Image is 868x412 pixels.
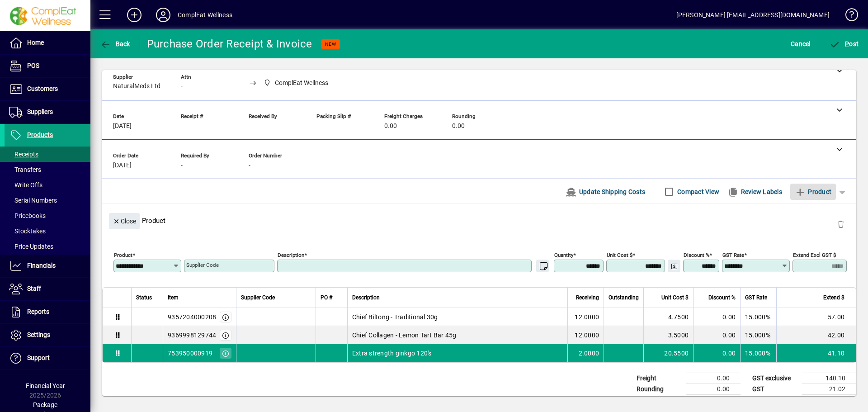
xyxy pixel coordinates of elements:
span: Close [113,214,136,229]
app-page-header-button: Close [107,217,142,225]
td: 0.00 [693,344,740,362]
a: Write Offs [5,177,90,193]
span: 20.5500 [664,349,689,358]
span: Home [27,39,44,46]
span: Receiving [576,293,599,303]
a: POS [5,55,90,77]
span: Suppliers [27,108,53,115]
td: 15.000% [740,344,776,362]
td: Chief Collagen - Lemon Tart Bar 45g [347,326,567,344]
a: Pricebooks [5,208,90,223]
a: Serial Numbers [5,193,90,208]
a: Suppliers [5,101,90,123]
mat-label: Description [278,252,304,258]
button: Update Shipping Costs [562,184,649,200]
button: Review Labels [724,184,786,200]
button: Post [827,36,861,52]
span: Package [33,401,57,408]
button: Delete [830,213,852,235]
span: 12.0000 [575,331,599,340]
td: GST [748,384,802,395]
span: 3.5000 [668,331,689,340]
span: Back [100,40,130,47]
span: Staff [27,285,41,292]
a: Settings [5,324,90,346]
a: Knowledge Base [839,2,857,31]
td: Extra strength ginkgo 120's [347,344,567,362]
td: 0.00 [686,373,741,384]
app-page-header-button: Delete [830,220,852,228]
span: Review Labels [727,185,782,199]
span: Extend $ [823,293,844,303]
mat-label: Discount % [684,252,709,258]
td: 21.02 [802,384,856,395]
div: [PERSON_NAME] [EMAIL_ADDRESS][DOMAIN_NAME] [676,8,830,22]
span: - [249,162,250,169]
span: Cancel [791,37,811,51]
span: Write Offs [9,181,42,189]
td: 57.00 [776,308,856,326]
div: 9369998129744 [168,331,216,340]
div: Product [102,204,856,237]
mat-label: Unit Cost $ [607,252,632,258]
button: Cancel [788,36,813,52]
div: 9357204000208 [168,313,216,322]
button: Back [98,36,132,52]
span: Stocktakes [9,227,46,235]
mat-label: Supplier Code [186,262,219,268]
span: Customers [27,85,58,92]
span: Products [27,131,53,138]
a: Stocktakes [5,223,90,239]
span: 2.0000 [579,349,599,358]
span: Supplier Code [241,293,275,303]
mat-label: GST rate [722,252,744,258]
td: Freight [632,373,686,384]
span: Serial Numbers [9,197,57,204]
span: P [845,40,849,47]
span: POS [27,62,39,69]
td: 42.00 [776,326,856,344]
td: 15.000% [740,308,776,326]
span: Discount % [708,293,736,303]
button: Close [109,213,140,229]
a: Financials [5,255,90,277]
td: 161.12 [802,395,856,406]
a: Transfers [5,162,90,177]
a: Support [5,347,90,369]
span: Status [136,293,152,303]
span: Support [27,354,50,361]
span: - [181,162,183,169]
div: ComplEat Wellness [178,8,232,22]
div: 753950000919 [168,349,212,358]
td: GST inclusive [748,395,802,406]
span: NEW [325,41,336,47]
span: 0.00 [452,123,465,130]
td: 0.00 [693,326,740,344]
span: Item [168,293,179,303]
span: 4.7500 [668,313,689,322]
td: 140.10 [802,373,856,384]
button: Product [790,184,836,200]
span: GST Rate [745,293,767,303]
span: Price Updates [9,243,53,250]
span: Description [352,293,380,303]
span: Receipts [9,151,38,158]
span: Update Shipping Costs [566,185,645,199]
mat-label: Extend excl GST $ [793,252,836,258]
a: Reports [5,301,90,323]
a: Receipts [5,147,90,162]
a: Customers [5,78,90,100]
span: 12.0000 [575,313,599,322]
span: 0.00 [384,123,397,130]
a: Price Updates [5,239,90,254]
button: Profile [149,7,178,23]
button: Change Price Levels [668,260,680,272]
span: PO # [321,293,332,303]
span: [DATE] [113,162,132,169]
div: Purchase Order Receipt & Invoice [147,37,312,51]
span: Settings [27,331,50,338]
span: ComplEat Wellness [275,78,328,88]
td: GST exclusive [748,373,802,384]
td: 15.000% [740,326,776,344]
span: Outstanding [609,293,639,303]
